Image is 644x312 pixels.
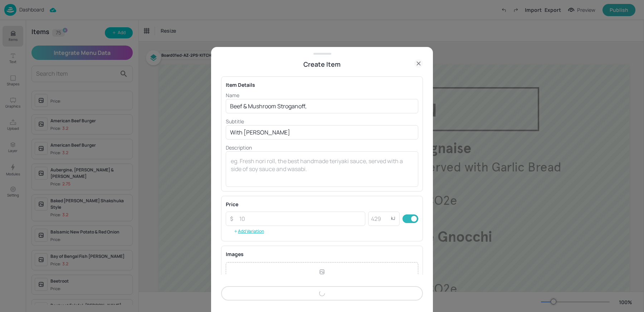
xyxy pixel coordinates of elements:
[226,81,418,89] div: Item Details
[226,99,418,113] input: eg. Chicken Teriyaki Sushi Roll
[226,125,418,140] input: eg. 3 pieces
[226,250,418,258] p: Images
[226,118,418,125] p: Subtitle
[391,216,395,221] p: kJ
[235,212,365,226] input: 10
[226,144,418,151] p: Description
[221,59,423,69] div: Create Item
[226,226,272,237] button: Add Variation
[368,212,391,226] input: 429
[226,91,418,99] p: Name
[226,200,238,208] p: Price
